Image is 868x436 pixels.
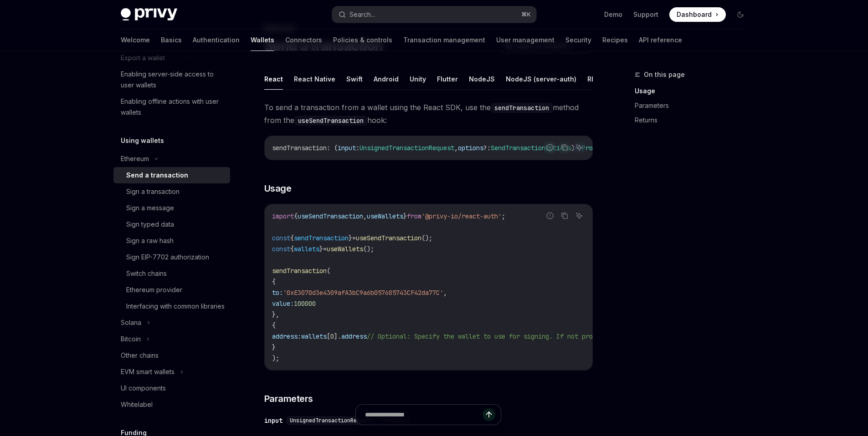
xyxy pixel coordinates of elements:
[290,245,294,253] span: {
[338,144,356,152] span: input
[121,334,141,345] div: Bitcoin
[113,167,230,183] a: Send a transaction
[264,182,292,195] span: Usage
[571,144,575,152] span: )
[502,212,505,220] span: ;
[559,210,570,222] button: Copy the contents from the code block
[496,29,555,51] a: User management
[301,332,327,340] span: wallets
[421,212,502,220] span: '@privy-io/react-auth'
[367,212,403,220] span: useWallets
[121,383,166,394] div: UI components
[573,142,585,153] button: Ask AI
[323,245,327,253] span: =
[113,66,230,93] a: Enabling server-side access to user wallets
[126,219,174,230] div: Sign typed data
[272,299,294,308] span: value:
[264,101,593,127] span: To send a transaction from a wallet using the React SDK, use the method from the hook:
[544,142,556,153] button: Report incorrect code
[677,10,712,19] span: Dashboard
[126,235,174,246] div: Sign a raw hash
[272,144,327,152] span: sendTransaction
[483,144,491,152] span: ?:
[298,212,363,220] span: useSendTransaction
[126,268,167,279] div: Switch chains
[121,366,175,377] div: EVM smart wallets
[272,245,290,253] span: const
[126,301,225,312] div: Interfacing with common libraries
[121,69,225,91] div: Enabling server-side access to user wallets
[573,210,585,222] button: Ask AI
[251,29,274,51] a: Wallets
[669,7,726,22] a: Dashboard
[113,396,230,413] a: Whitelabel
[294,299,316,308] span: 100000
[113,265,230,282] a: Switch chains
[334,332,341,340] span: ].
[635,113,755,127] a: Returns
[635,84,755,98] a: Usage
[491,144,571,152] span: SendTransactionOptions
[113,233,230,249] a: Sign a raw hash
[352,234,356,242] span: =
[602,29,628,51] a: Recipes
[327,332,330,340] span: [
[367,332,728,340] span: // Optional: Specify the wallet to use for signing. If not provided, the first wallet will be used.
[356,144,360,152] span: :
[294,116,367,126] code: useSendTransaction
[733,7,748,22] button: Toggle dark mode
[403,212,407,220] span: }
[272,234,290,242] span: const
[633,10,658,19] a: Support
[294,68,335,90] button: React Native
[294,234,349,242] span: sendTransaction
[126,186,180,197] div: Sign a transaction
[121,135,164,146] h5: Using wallets
[346,68,363,90] button: Swift
[506,68,576,90] button: NodeJS (server-auth)
[421,234,432,242] span: ();
[113,249,230,265] a: Sign EIP-7702 authorization
[356,234,421,242] span: useSendTransaction
[272,267,327,275] span: sendTransaction
[126,252,209,263] div: Sign EIP-7702 authorization
[635,98,755,113] a: Parameters
[604,10,622,19] a: Demo
[121,96,225,118] div: Enabling offline actions with user wallets
[264,68,283,90] button: React
[290,234,294,242] span: {
[285,29,322,51] a: Connectors
[327,245,363,253] span: useWallets
[126,284,182,295] div: Ethereum provider
[272,310,279,319] span: },
[363,245,374,253] span: ();
[410,68,426,90] button: Unity
[330,332,334,340] span: 0
[639,29,682,51] a: API reference
[113,216,230,233] a: Sign typed data
[360,144,454,152] span: UnsignedTransactionRequest
[283,289,443,297] span: '0xE3070d3e4309afA3bC9a6b057685743CF42da77C'
[264,392,313,405] span: Parameters
[113,93,230,121] a: Enabling offline actions with user wallets
[193,29,240,51] a: Authentication
[121,8,177,21] img: dark logo
[469,68,495,90] button: NodeJS
[272,212,294,220] span: import
[121,350,159,361] div: Other chains
[126,203,174,213] div: Sign a message
[559,142,570,153] button: Copy the contents from the code block
[349,234,352,242] span: }
[521,11,531,18] span: ⌘ K
[113,347,230,364] a: Other chains
[161,29,182,51] a: Basics
[121,153,149,164] div: Ethereum
[113,298,230,314] a: Interfacing with common libraries
[113,200,230,216] a: Sign a message
[272,343,276,351] span: }
[121,317,141,328] div: Solana
[587,68,616,90] button: REST API
[341,332,367,340] span: address
[319,245,323,253] span: }
[443,289,447,297] span: ,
